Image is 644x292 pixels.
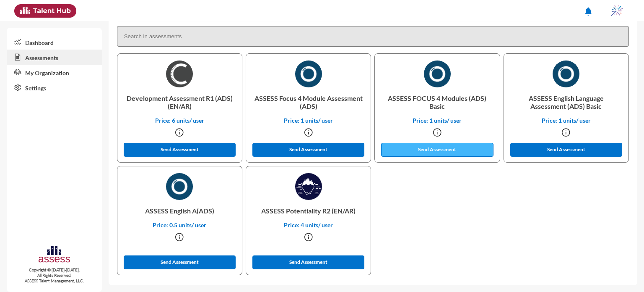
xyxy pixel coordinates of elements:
[124,87,235,117] p: Development Assessment R1 (ADS) (EN/AR)
[252,143,365,157] button: Send Assessment
[583,6,593,16] mat-icon: notifications
[253,87,364,117] p: ASSESS Focus 4 Module Assessment (ADS)
[124,117,235,124] p: Price: 6 units/ user
[381,143,493,157] button: Send Assessment
[124,143,236,157] button: Send Assessment
[124,221,235,229] p: Price: 0.5 units/ user
[124,255,236,269] button: Send Assessment
[382,117,493,124] p: Price: 1 units/ user
[510,143,623,157] button: Send Assessment
[7,65,102,80] a: My Organization
[253,221,364,229] p: Price: 4 units/ user
[253,117,364,124] p: Price: 1 units/ user
[7,34,102,50] a: Dashboard
[7,80,102,95] a: Settings
[117,26,629,47] input: Search in assessments
[511,87,622,117] p: ASSESS English Language Assessment (ADS) Basic
[253,200,364,221] p: ASSESS Potentiality R2 (EN/AR)
[7,267,102,284] p: Copyright © [DATE]-[DATE]. All Rights Reserved. ASSESS Talent Management, LLC.
[382,87,493,117] p: ASSESS FOCUS 4 Modules (ADS) Basic
[124,200,235,221] p: ASSESS English A(ADS)
[7,50,102,65] a: Assessments
[511,117,622,124] p: Price: 1 units/ user
[252,255,365,269] button: Send Assessment
[38,245,71,266] img: assesscompany-logo.png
